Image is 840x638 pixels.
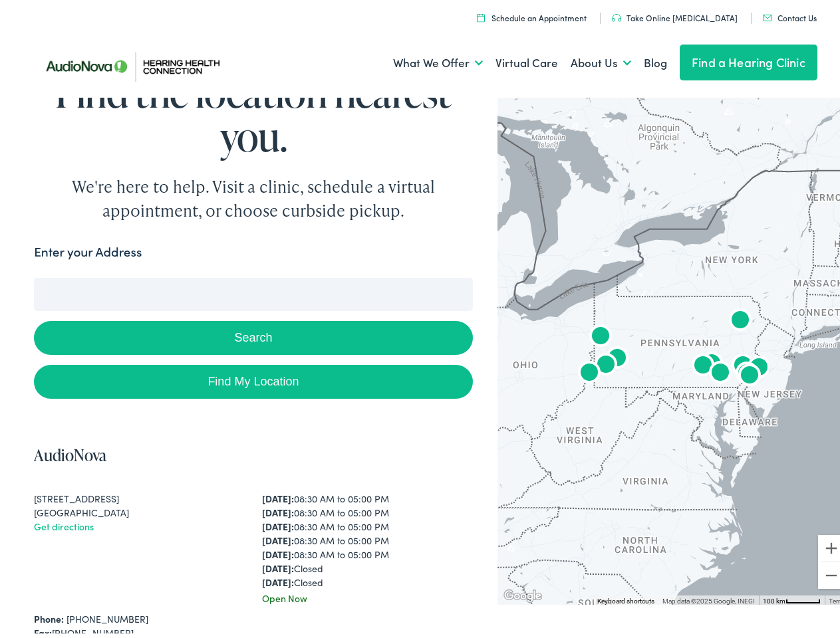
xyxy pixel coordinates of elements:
div: AudioNova [601,340,633,372]
h1: Find the location nearest you. [34,66,472,154]
strong: [DATE]: [262,488,294,501]
span: Map data ©2025 Google, INEGI [662,593,755,601]
div: Open Now [262,587,473,601]
img: Google [501,584,545,601]
div: AudioNova [704,354,736,386]
a: About Us [571,35,631,84]
div: [PHONE_NUMBER] [34,622,472,636]
button: Keyboard shortcuts [597,593,654,602]
div: 08:30 AM to 05:00 PM 08:30 AM to 05:00 PM 08:30 AM to 05:00 PM 08:30 AM to 05:00 PM 08:30 AM to 0... [262,488,473,585]
a: Schedule an Appointment [477,8,587,19]
button: Search [34,317,472,351]
div: AudioNova [573,354,605,386]
a: Open this area in Google Maps (opens a new window) [501,584,545,601]
img: utility icon [763,11,772,17]
div: [GEOGRAPHIC_DATA] [34,502,245,516]
a: What We Offer [393,35,483,84]
strong: [DATE]: [262,502,294,515]
div: AudioNova [724,302,756,334]
div: AudioNova [727,347,759,379]
a: Blog [644,35,667,84]
strong: [DATE]: [262,558,294,571]
label: Enter your Address [34,239,142,258]
a: Get directions [34,516,94,529]
img: utility icon [477,9,485,18]
strong: [DATE]: [262,530,294,543]
a: Virtual Care [495,35,558,84]
a: Find a Hearing Clinic [680,41,817,76]
a: AudioNova [34,440,106,462]
div: AudioNova [590,346,622,378]
strong: [DATE]: [262,572,294,585]
div: AudioNova [687,347,719,379]
a: Take Online [MEDICAL_DATA] [612,8,738,19]
div: AudioNova [734,357,766,389]
strong: [DATE]: [262,544,294,557]
input: Enter your address or zip code [34,274,472,307]
a: [PHONE_NUMBER] [67,608,148,621]
div: [STREET_ADDRESS] [34,488,245,502]
div: AudioNova [731,355,763,387]
div: AudioNova [743,349,775,381]
a: Find My Location [34,361,472,395]
div: AudioNova [585,318,617,350]
strong: Phone: [34,608,64,621]
span: 100 km [763,593,785,601]
img: utility icon [612,10,621,18]
button: Map Scale: 100 km per 49 pixels [759,591,825,601]
strong: Fax: [34,622,52,635]
div: AudioNova [696,345,728,377]
strong: [DATE]: [262,516,294,529]
div: We're here to help. Visit a clinic, schedule a virtual appointment, or choose curbside pickup. [41,171,466,219]
a: Contact Us [763,8,817,19]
